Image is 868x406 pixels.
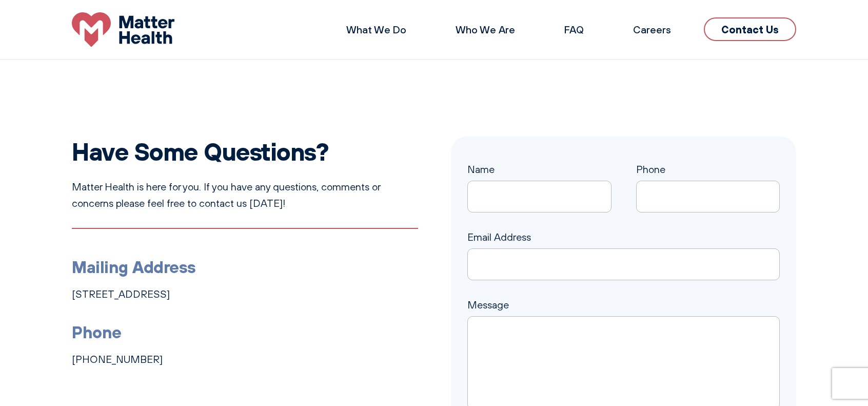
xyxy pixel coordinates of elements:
[633,23,671,36] a: Careers
[72,254,418,280] h3: Mailing Address
[72,288,170,300] a: [STREET_ADDRESS]
[704,17,796,41] a: Contact Us
[456,23,515,36] a: Who We Are
[72,319,418,345] h3: Phone
[72,179,418,211] p: Matter Health is here for you. If you have any questions, comments or concerns please feel free t...
[467,181,611,212] input: Name
[467,299,780,327] label: Message
[346,23,406,36] a: What We Do
[564,23,584,36] a: FAQ
[467,231,780,268] label: Email Address
[636,181,780,212] input: Phone
[72,353,163,365] a: [PHONE_NUMBER]
[72,137,418,166] h2: Have Some Questions?
[467,248,780,280] input: Email Address
[467,163,611,200] label: Name
[636,163,780,200] label: Phone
